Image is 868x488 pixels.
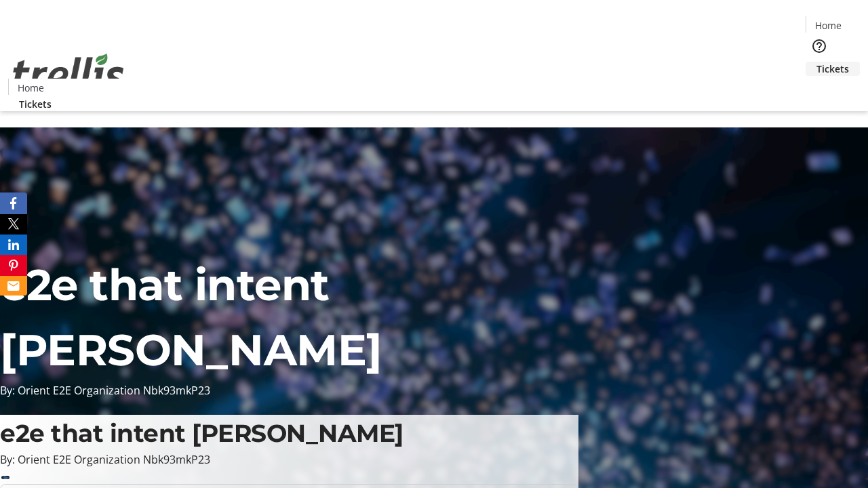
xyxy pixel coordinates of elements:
[9,81,52,95] a: Home
[806,76,833,103] button: Cart
[806,33,833,60] button: Help
[8,39,129,106] img: Orient E2E Organization Nbk93mkP23's Logo
[806,62,860,76] a: Tickets
[815,18,842,33] span: Home
[8,97,62,111] a: Tickets
[806,18,850,33] a: Home
[816,62,849,76] span: Tickets
[19,97,52,111] span: Tickets
[18,81,44,95] span: Home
